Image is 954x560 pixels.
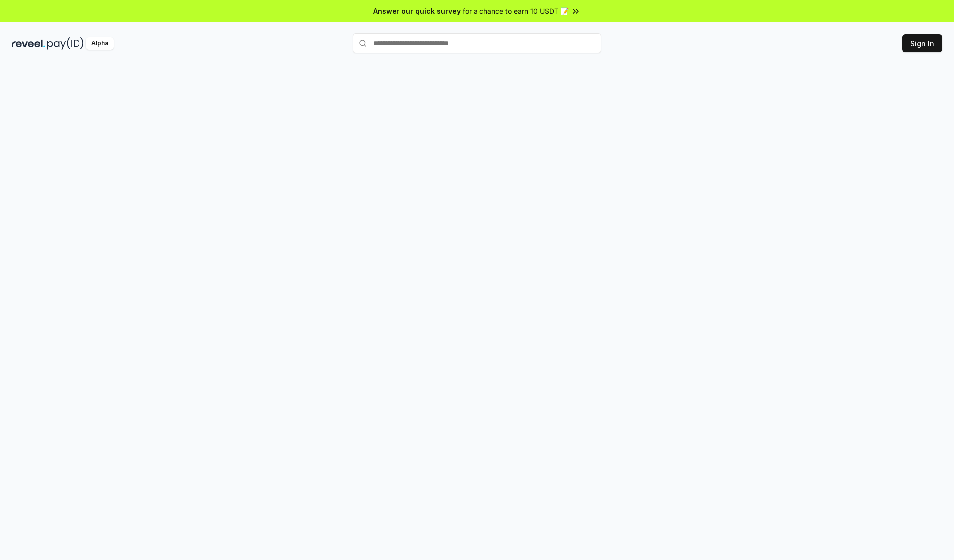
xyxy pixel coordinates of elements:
div: Alpha [86,37,114,50]
img: pay_id [47,37,84,50]
span: Answer our quick survey [373,6,461,16]
img: reveel_dark [12,37,45,50]
span: for a chance to earn 10 USDT 📝 [463,6,569,16]
button: Sign In [902,34,942,52]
